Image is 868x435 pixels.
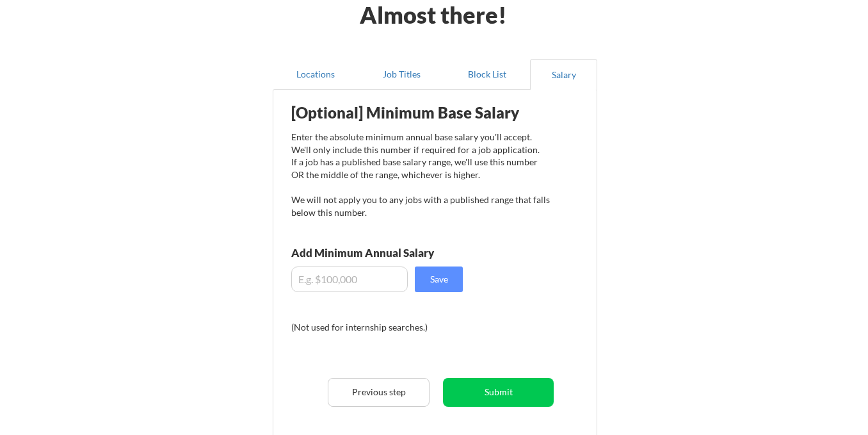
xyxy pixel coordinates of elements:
div: Almost there! [344,3,523,26]
div: [Optional] Minimum Base Salary [291,105,550,120]
div: v 4.0.25 [36,21,63,31]
div: Add Minimum Annual Salary [291,247,491,258]
div: Enter the absolute minimum annual base salary you'll accept. We'll only include this number if re... [291,131,550,218]
img: tab_domain_overview_orange.svg [35,74,45,85]
button: Block List [444,59,530,90]
button: Job Titles [358,59,444,90]
img: tab_keywords_by_traffic_grey.svg [127,74,138,85]
button: Save [415,267,463,292]
div: Domain: [DOMAIN_NAME] [33,33,141,44]
input: E.g. $100,000 [291,267,408,292]
button: Salary [530,59,597,90]
button: Locations [273,59,358,90]
button: Previous step [328,378,430,407]
div: Keywords by Traffic [141,76,216,84]
div: (Not used for internship searches.) [291,321,465,334]
button: Submit [443,378,554,407]
div: Domain Overview [49,76,115,84]
img: website_grey.svg [20,33,31,44]
img: logo_orange.svg [20,21,31,31]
